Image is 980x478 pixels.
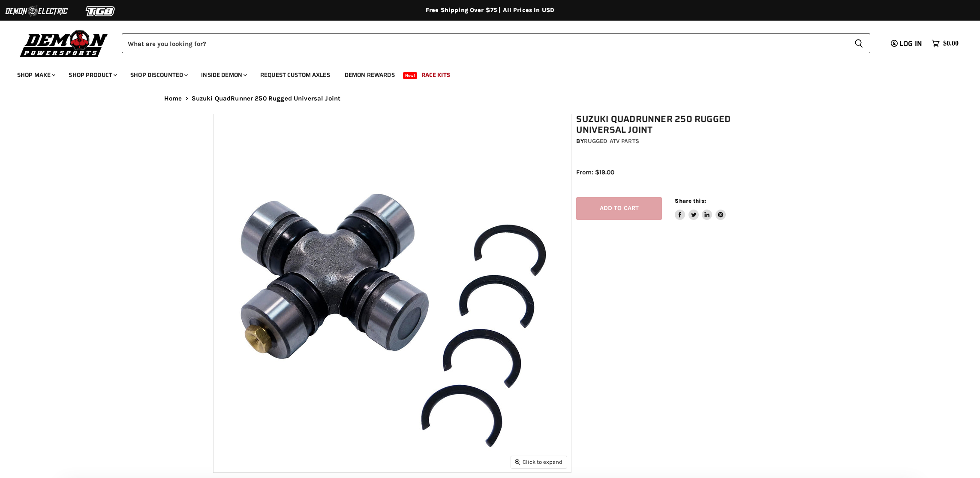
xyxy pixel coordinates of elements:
a: Demon Rewards [338,66,401,84]
h1: Suzuki QuadRunner 250 Rugged Universal Joint [576,114,772,135]
img: TGB Logo 2 [69,3,133,19]
aside: Share this: [675,197,726,220]
a: Rugged ATV Parts [584,137,639,145]
a: $0.00 [927,37,963,50]
a: Log in [887,40,927,48]
div: Free Shipping Over $75 | All Prices In USD [147,6,833,14]
a: Shop Product [62,66,122,84]
span: Click to expand [515,459,562,465]
a: Race Kits [415,66,457,84]
div: by [576,137,772,146]
input: Search [122,33,848,53]
span: Suzuki QuadRunner 250 Rugged Universal Joint [192,95,341,102]
a: Shop Discounted [124,66,193,84]
img: Demon Electric Logo 2 [4,3,69,19]
span: Share this: [675,198,706,204]
nav: Breadcrumbs [147,95,833,102]
button: Search [848,33,870,53]
span: New! [403,72,418,79]
a: Inside Demon [195,66,252,84]
img: Demon Powersports [17,28,111,58]
button: Click to expand [511,456,567,468]
a: Shop Make [11,66,60,84]
a: Home [164,95,182,102]
form: Product [122,33,870,53]
a: Request Custom Axles [254,66,337,84]
span: Log in [899,38,922,49]
span: From: $19.00 [576,168,614,176]
span: $0.00 [943,40,959,48]
ul: Main menu [11,63,956,84]
img: Suzuki QuadRunner 250 Rugged Universal Joint [213,114,571,472]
